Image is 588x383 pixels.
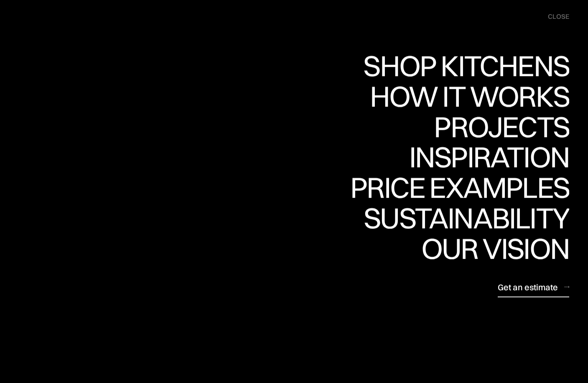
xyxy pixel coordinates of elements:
[368,82,569,111] div: How it works
[434,112,569,141] div: Projects
[397,143,569,172] div: Inspiration
[397,172,569,201] div: Inspiration
[397,143,569,173] a: InspirationInspiration
[368,82,569,112] a: How it worksHow it works
[498,281,558,293] div: Get an estimate
[414,234,569,263] div: Our vision
[498,277,569,297] a: Get an estimate
[414,234,569,264] a: Our visionOur vision
[350,202,569,231] div: Price examples
[368,111,569,140] div: How it works
[359,51,569,80] div: Shop Kitchens
[350,173,569,202] div: Price examples
[540,8,569,25] div: menu
[359,51,569,82] a: Shop KitchensShop Kitchens
[434,112,569,143] a: ProjectsProjects
[548,12,569,21] div: close
[356,232,569,262] div: Sustainability
[359,80,569,110] div: Shop Kitchens
[434,141,569,171] div: Projects
[356,203,569,232] div: Sustainability
[350,173,569,203] a: Price examplesPrice examples
[414,263,569,292] div: Our vision
[356,203,569,234] a: SustainabilitySustainability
